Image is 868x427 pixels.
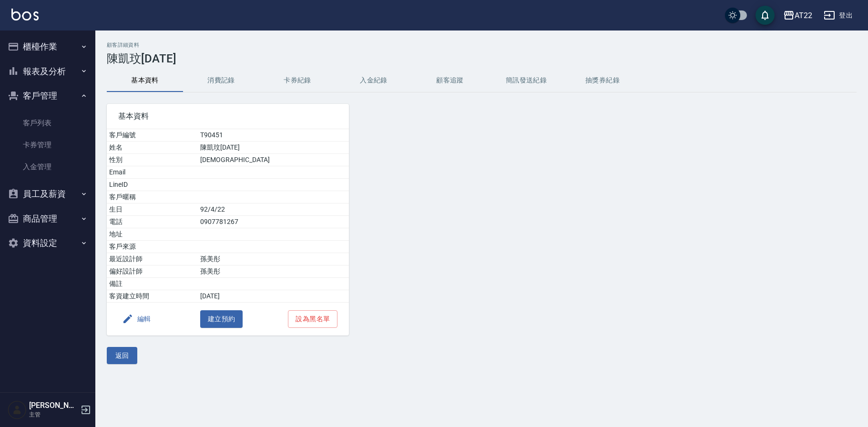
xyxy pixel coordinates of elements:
td: 孫美彤 [198,265,349,278]
td: 孫美彤 [198,253,349,265]
button: 客戶管理 [4,83,92,108]
button: 基本資料 [107,69,183,92]
td: 最近設計師 [107,253,198,265]
td: 性別 [107,154,198,166]
img: Person [8,400,27,419]
button: 設為黑名單 [288,310,337,328]
h5: [PERSON_NAME] [29,401,78,410]
button: 員工及薪資 [4,182,92,206]
button: 登出 [820,7,857,24]
img: Logo [11,9,39,20]
td: 偏好設計師 [107,265,198,278]
td: T90451 [198,129,349,142]
span: 基本資料 [118,112,337,121]
td: 客戶暱稱 [107,191,198,203]
td: 客戶編號 [107,129,198,142]
h2: 顧客詳細資料 [107,42,857,48]
td: 地址 [107,228,198,241]
td: 客戶來源 [107,241,198,253]
div: AT22 [795,10,812,21]
button: 報表及分析 [4,59,92,84]
td: [DEMOGRAPHIC_DATA] [198,154,349,166]
button: 資料設定 [4,231,92,255]
p: 主管 [29,410,78,419]
td: [DATE] [198,290,349,303]
a: 入金管理 [4,156,92,178]
td: 客資建立時間 [107,290,198,303]
td: 92/4/22 [198,203,349,216]
td: 姓名 [107,142,198,154]
button: 入金紀錄 [336,69,412,92]
button: 建立預約 [200,310,243,328]
button: 編輯 [118,310,155,328]
td: 0907781267 [198,216,349,228]
td: 電話 [107,216,198,228]
button: AT22 [779,6,816,25]
button: 返回 [107,347,137,365]
td: 生日 [107,203,198,216]
button: 顧客追蹤 [412,69,488,92]
td: 陳凱玟[DATE] [198,142,349,154]
button: 卡券紀錄 [259,69,336,92]
a: 卡券管理 [4,134,92,156]
button: 簡訊發送紀錄 [488,69,564,92]
td: Email [107,166,198,179]
button: 櫃檯作業 [4,34,92,59]
a: 客戶列表 [4,112,92,134]
button: 商品管理 [4,206,92,231]
button: 抽獎券紀錄 [564,69,641,92]
button: 消費記錄 [183,69,259,92]
h3: 陳凱玟[DATE] [107,52,857,65]
td: LineID [107,179,198,191]
td: 備註 [107,278,198,290]
button: save [756,6,775,25]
